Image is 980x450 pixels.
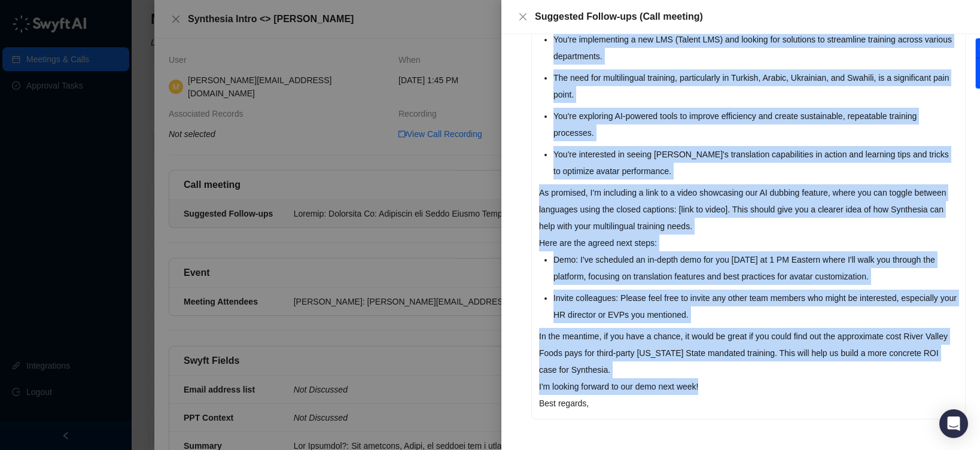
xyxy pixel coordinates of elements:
[553,251,958,285] li: Demo: I've scheduled an in-depth demo for you [DATE] at 1 PM Eastern where I'll walk you through ...
[539,395,958,412] p: Best regards,
[539,235,958,251] p: Here are the agreed next steps:
[553,290,958,323] li: Invite colleagues: Please feel free to invite any other team members who might be interested, esp...
[939,409,968,438] div: Open Intercom Messenger
[518,12,528,22] span: close
[539,328,958,378] p: In the meantime, if you have a chance, it would be great if you could find out the approximate co...
[516,10,530,24] button: Close
[553,69,958,103] li: The need for multilingual training, particularly in Turkish, Arabic, Ukrainian, and Swahili, is a...
[535,10,966,24] div: Suggested Follow-ups (Call meeting)
[553,31,958,65] li: You're implementing a new LMS (Talent LMS) and looking for solutions to streamline training acros...
[539,378,958,395] p: I'm looking forward to our demo next week!
[553,108,958,141] li: You're exploring AI-powered tools to improve efficiency and create sustainable, repeatable traini...
[539,184,958,235] p: As promised, I'm including a link to a video showcasing our AI dubbing feature, where you can tog...
[553,146,958,180] li: You're interested in seeing [PERSON_NAME]'s translation capabilities in action and learning tips ...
